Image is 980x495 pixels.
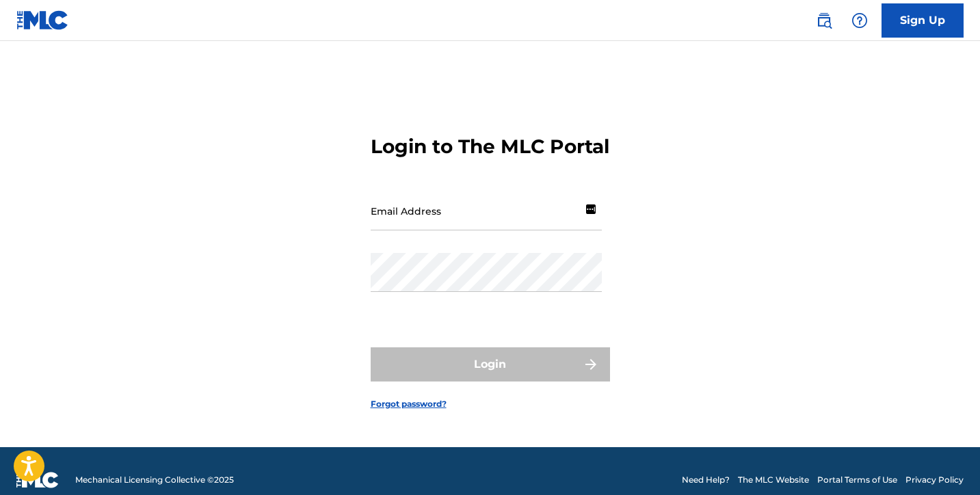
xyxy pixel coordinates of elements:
a: Need Help? [682,474,730,486]
img: MLC Logo [16,10,69,30]
h3: Login to The MLC Portal [371,135,609,159]
img: search [816,12,832,29]
img: help [851,12,868,29]
a: Privacy Policy [905,474,964,486]
img: logo [16,472,59,488]
span: Mechanical Licensing Collective © 2025 [75,474,234,486]
a: The MLC Website [738,474,809,486]
a: Public Search [810,7,838,34]
div: Help [846,7,873,34]
a: Portal Terms of Use [817,474,897,486]
a: Sign Up [882,3,964,38]
a: Forgot password? [371,398,447,410]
